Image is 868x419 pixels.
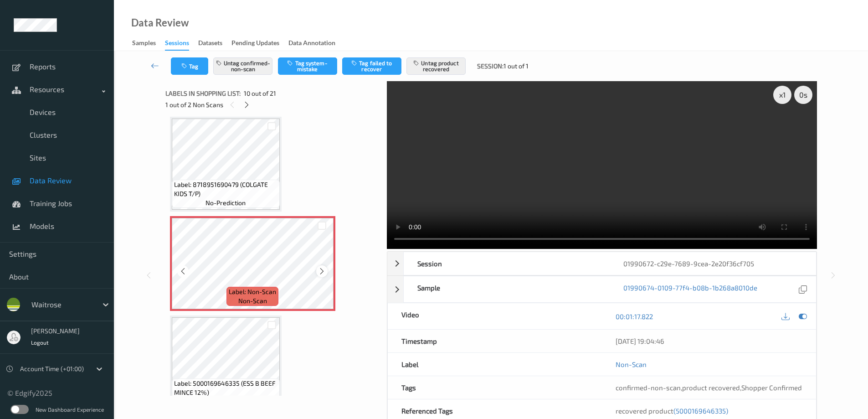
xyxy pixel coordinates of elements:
[131,18,189,27] div: Data Review
[288,38,335,50] div: Data Annotation
[741,383,802,392] span: Shopper Confirmed
[213,57,272,75] button: Untag confirmed-non-scan
[387,276,817,303] div: Sample01990674-0109-77f4-b08b-1b268a8010de
[231,37,288,50] a: Pending Updates
[238,296,267,305] span: non-scan
[616,383,802,392] span: , ,
[174,379,277,397] span: Label: 5000169646335 (ESS B BEEF MINCE 12%)
[616,336,802,346] div: [DATE] 19:04:46
[132,38,156,50] div: Samples
[342,57,401,75] button: Tag failed to recover
[388,303,602,329] div: Video
[198,38,222,50] div: Datasets
[616,312,653,321] a: 00:01:17.822
[794,86,812,104] div: 0 s
[165,99,380,110] div: 1 out of 2 Non Scans
[229,287,276,296] span: Label: Non-Scan
[165,37,198,51] a: Sessions
[503,62,529,71] span: 1 out of 1
[165,38,189,51] div: Sessions
[406,57,466,75] button: Untag product recovered
[477,62,503,71] span: Session:
[610,252,816,275] div: 01990672-c29e-7689-9cea-2e20f36cf705
[388,376,602,399] div: Tags
[244,89,276,98] span: 10 out of 21
[404,276,610,302] div: Sample
[616,383,681,392] span: confirmed-non-scan
[404,252,610,275] div: Session
[165,89,241,98] span: Labels in shopping list:
[132,37,165,50] a: Samples
[623,283,757,295] a: 01990674-0109-77f4-b08b-1b268a8010de
[205,198,246,207] span: no-prediction
[388,330,602,352] div: Timestamp
[673,407,728,415] span: (5000169646335)
[198,37,231,50] a: Datasets
[174,180,277,198] span: Label: 8718951690479 (COLGATE KIDS T/P)
[171,57,208,75] button: Tag
[387,252,817,275] div: Session01990672-c29e-7689-9cea-2e20f36cf705
[388,353,602,376] div: Label
[616,360,647,369] a: Non-Scan
[231,38,279,50] div: Pending Updates
[616,407,728,415] span: recovered product
[288,37,344,50] a: Data Annotation
[773,86,791,104] div: x 1
[278,57,337,75] button: Tag system-mistake
[682,383,740,392] span: product recovered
